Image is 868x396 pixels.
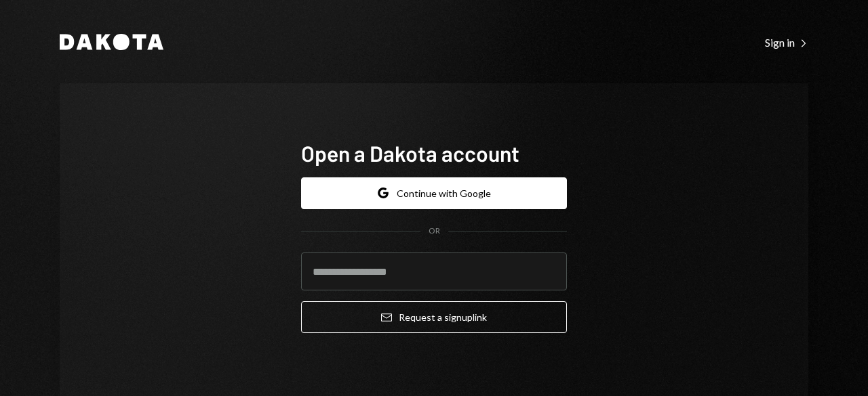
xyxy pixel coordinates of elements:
div: OR [429,225,440,237]
button: Continue with Google [301,177,567,209]
h1: Open a Dakota account [301,139,567,167]
a: Sign in [765,35,808,49]
button: Request a signuplink [301,301,567,333]
div: Sign in [765,36,808,49]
